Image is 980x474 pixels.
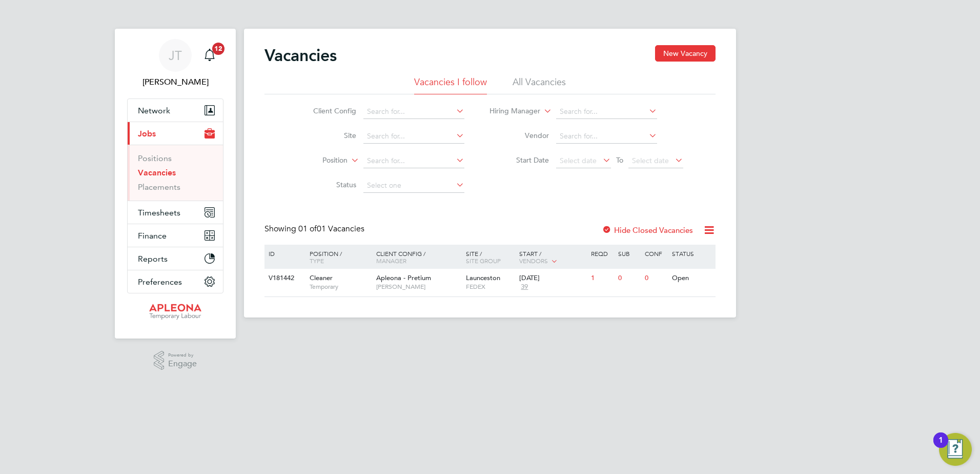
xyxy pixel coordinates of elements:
[588,245,615,262] div: Reqd
[669,269,714,288] div: Open
[264,224,366,234] div: Showing
[297,131,356,140] label: Site
[128,122,223,145] button: Jobs
[264,45,337,66] h2: Vacancies
[168,360,197,368] span: Engage
[376,283,461,291] span: [PERSON_NAME]
[115,29,236,339] nav: Main navigation
[642,269,669,288] div: 0
[127,39,223,88] a: JT[PERSON_NAME]
[939,433,972,466] button: Open Resource Center, 1 new notification
[588,269,615,288] div: 1
[127,76,223,88] span: Julie Tante
[376,256,406,265] span: Manager
[616,245,642,262] div: Sub
[642,245,669,262] div: Conf
[481,106,540,116] label: Hiring Manager
[297,106,356,115] label: Client Config
[363,154,464,168] input: Search for...
[556,129,657,144] input: Search for...
[138,182,180,192] a: Placements
[138,231,167,241] span: Finance
[374,245,463,269] div: Client Config /
[266,245,302,262] div: ID
[938,440,943,453] div: 1
[560,156,597,165] span: Select date
[169,49,182,62] span: JT
[154,351,197,370] a: Powered byEngage
[310,273,333,282] span: Cleaner
[128,145,223,201] div: Jobs
[128,270,223,293] button: Preferences
[490,155,549,165] label: Start Date
[519,274,586,283] div: [DATE]
[212,43,224,55] span: 12
[310,283,371,291] span: Temporary
[138,168,176,177] a: Vacancies
[519,283,529,291] span: 39
[128,224,223,247] button: Finance
[199,39,220,72] a: 12
[517,245,588,270] div: Start /
[266,269,302,288] div: V181442
[490,131,549,140] label: Vendor
[655,45,716,62] button: New Vacancy
[466,256,501,265] span: Site Group
[138,208,180,218] span: Timesheets
[616,269,642,288] div: 0
[128,99,223,122] button: Network
[363,105,464,119] input: Search for...
[138,153,172,163] a: Positions
[613,153,626,167] span: To
[310,256,324,265] span: Type
[363,129,464,144] input: Search for...
[128,247,223,270] button: Reports
[138,254,168,264] span: Reports
[138,129,156,139] span: Jobs
[149,304,201,320] img: apleona-logo-retina.png
[298,224,317,234] span: 01 of
[138,277,182,287] span: Preferences
[556,105,657,119] input: Search for...
[519,256,548,265] span: Vendors
[298,224,364,234] span: 01 Vacancies
[138,106,170,115] span: Network
[289,155,348,166] label: Position
[463,245,517,269] div: Site /
[602,225,693,235] label: Hide Closed Vacancies
[632,156,669,165] span: Select date
[297,180,356,189] label: Status
[127,304,223,320] a: Go to home page
[128,201,223,224] button: Timesheets
[363,179,464,193] input: Select one
[669,245,714,262] div: Status
[466,273,500,282] span: Launceston
[513,76,566,94] li: All Vacancies
[168,351,197,360] span: Powered by
[414,76,487,94] li: Vacancies I follow
[376,273,431,282] span: Apleona - Pretium
[466,283,515,291] span: FEDEX
[302,245,374,269] div: Position /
